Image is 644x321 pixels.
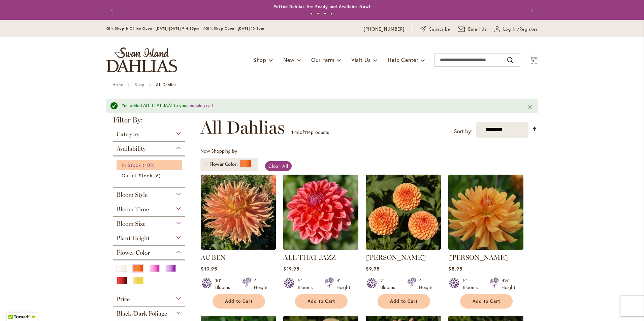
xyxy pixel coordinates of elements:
[308,298,335,304] span: Add to Cart
[273,4,371,9] a: Potted Dahlias Are Ready and Available Now!
[265,161,292,171] a: Clear All
[122,103,517,109] div: You added ALL THAT JAZZ to your .
[122,172,153,179] span: Out of Stock
[215,277,234,291] div: 10" Blooms
[225,298,253,304] span: Add to Cart
[448,175,523,250] img: ANDREW CHARLES
[532,59,535,63] span: 3
[112,82,123,87] a: Home
[117,249,150,256] span: Flower Color
[283,56,294,63] span: New
[188,103,214,108] a: shopping cart
[388,56,418,63] span: Help Center
[106,116,192,127] strong: Filter By:
[117,145,146,152] span: Availability
[283,265,299,272] span: $19.95
[366,265,379,272] span: $9.95
[201,175,276,250] img: AC BEN
[283,175,358,250] img: ALL THAT JAZZ
[304,129,311,135] span: 114
[295,294,348,309] button: Add to Cart
[106,3,120,17] button: Previous
[283,253,336,261] a: ALL THAT JAZZ
[117,131,139,138] span: Category
[106,47,177,72] a: store logo
[310,12,313,15] button: 1 of 4
[454,125,472,138] label: Sort by:
[366,245,441,251] a: AMBER QUEEN
[529,56,538,65] button: 3
[201,245,276,251] a: AC BEN
[448,245,523,251] a: ANDREW CHARLES
[330,12,333,15] button: 4 of 4
[311,56,334,63] span: Our Farm
[268,163,288,169] span: Clear All
[317,12,319,15] button: 2 of 4
[117,206,149,213] span: Bloom Time
[473,298,500,304] span: Add to Cart
[503,26,538,33] span: Log In/Register
[420,26,450,33] a: Subscribe
[117,295,130,303] span: Price
[366,175,441,250] img: AMBER QUEEN
[524,3,538,17] button: Next
[378,294,430,309] button: Add to Cart
[135,82,144,87] a: Shop
[106,26,205,31] span: Gift Shop & Office Open - [DATE]-[DATE] 9-4:30pm /
[117,235,150,242] span: Plant Height
[458,26,487,33] a: Email Us
[205,26,264,31] span: Gift Shop Open - [DATE] 10-3pm
[213,294,265,309] button: Add to Cart
[204,162,208,166] a: Remove Flower Color Orange/Peach
[298,277,317,291] div: 5" Blooms
[156,82,176,87] strong: All Dahlias
[291,129,293,135] span: 1
[351,56,371,63] span: Visit Us
[283,245,358,251] a: ALL THAT JAZZ
[366,253,426,261] a: [PERSON_NAME]
[143,162,156,169] span: 108
[122,172,179,179] a: Out of Stock 6
[117,220,146,227] span: Bloom Size
[336,277,350,291] div: 4' Height
[390,298,418,304] span: Add to Cart
[210,161,239,168] span: Flower Color
[448,265,462,272] span: $8.95
[122,162,141,168] span: In Stock
[324,12,326,15] button: 3 of 4
[419,277,433,291] div: 4' Height
[254,277,268,291] div: 4' Height
[463,277,482,291] div: 5" Blooms
[380,277,399,291] div: 2" Blooms
[117,310,167,317] span: Black/Dark Foliage
[253,56,266,63] span: Shop
[364,26,405,33] a: [PHONE_NUMBER]
[291,127,329,138] p: - of products
[460,294,513,309] button: Add to Cart
[295,129,300,135] span: 16
[201,265,217,272] span: $10.95
[122,162,179,169] a: In Stock 108
[5,297,24,316] iframe: Launch Accessibility Center
[200,117,285,138] span: All Dahlias
[117,191,148,199] span: Bloom Style
[200,148,237,154] span: Now Shopping by
[154,172,162,179] span: 6
[201,253,226,261] a: AC BEN
[468,26,487,33] span: Email Us
[448,253,508,261] a: [PERSON_NAME]
[429,26,450,33] span: Subscribe
[494,26,538,33] a: Log In/Register
[502,277,515,291] div: 4½' Height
